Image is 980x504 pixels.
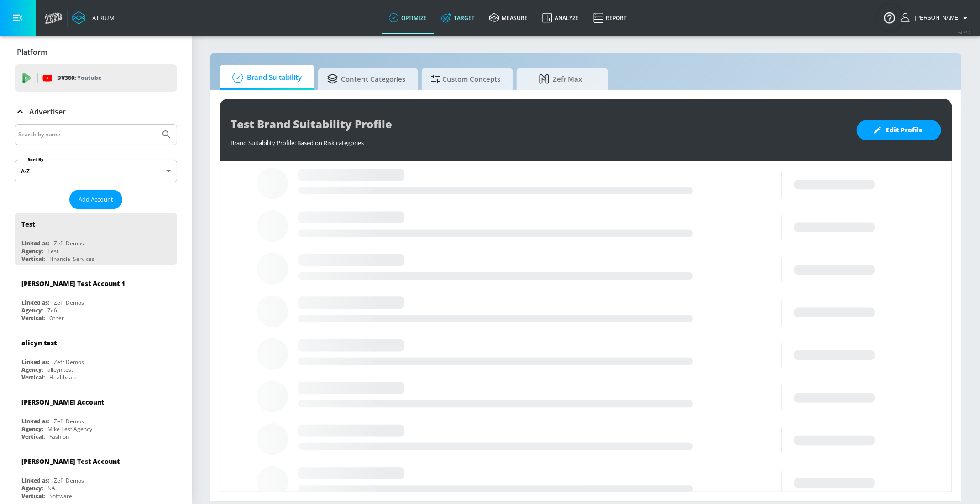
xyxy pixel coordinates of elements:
[26,156,46,162] label: Sort By
[21,314,45,322] div: Vertical:
[21,239,49,247] div: Linked as:
[49,492,72,500] div: Software
[21,433,45,441] div: Vertical:
[79,194,113,205] span: Add Account
[21,307,43,314] div: Agency:
[15,99,177,125] div: Advertiser
[327,68,405,90] span: Content Categories
[875,125,923,136] span: Edit Profile
[54,358,84,366] div: Zefr Demos
[21,358,49,366] div: Linked as:
[877,5,902,30] button: Open Resource Center
[15,450,177,502] div: [PERSON_NAME] Test AccountLinked as:Zefr DemosAgency:NAVertical:Software
[47,247,58,255] div: Test
[17,47,47,57] p: Platform
[15,272,177,324] div: [PERSON_NAME] Test Account 1Linked as:Zefr DemosAgency:ZefrVertical:Other
[431,68,500,90] span: Custom Concepts
[434,1,482,34] a: Target
[857,120,941,140] button: Edit Profile
[526,68,595,90] span: Zefr Max
[69,190,122,209] button: Add Account
[15,332,177,384] div: alicyn testLinked as:Zefr DemosAgency:alicyn testVertical:Healthcare
[54,477,84,484] div: Zefr Demos
[15,213,177,265] div: TestLinked as:Zefr DemosAgency:TestVertical:Financial Services
[15,391,177,443] div: [PERSON_NAME] AccountLinked as:Zefr DemosAgency:Mike Test AgencyVertical:Fashion
[49,255,94,263] div: Financial Services
[21,338,57,347] div: alicyn test
[47,425,92,433] div: Mike Test Agency
[229,67,302,88] span: Brand Suitability
[901,12,971,23] button: [PERSON_NAME]
[89,14,115,22] div: Atrium
[21,484,43,492] div: Agency:
[21,220,35,229] div: Test
[21,492,45,500] div: Vertical:
[21,477,49,484] div: Linked as:
[535,1,586,34] a: Analyze
[21,417,49,425] div: Linked as:
[21,247,43,255] div: Agency:
[57,73,101,83] p: DV360:
[54,417,84,425] div: Zefr Demos
[21,366,43,374] div: Agency:
[72,11,115,25] a: Atrium
[18,129,157,140] input: Search by name
[49,374,78,381] div: Healthcare
[54,299,84,307] div: Zefr Demos
[49,314,64,322] div: Other
[21,457,120,466] div: [PERSON_NAME] Test Account
[47,484,55,492] div: NA
[231,134,848,147] div: Brand Suitability Profile: Based on Risk categories
[382,1,434,34] a: optimize
[911,15,960,21] span: login as: veronica.hernandez@zefr.com
[21,299,49,307] div: Linked as:
[21,374,45,381] div: Vertical:
[54,239,84,247] div: Zefr Demos
[15,64,177,92] div: DV360: Youtube
[49,433,69,441] div: Fashion
[77,73,101,83] p: Youtube
[15,39,177,65] div: Platform
[21,255,45,263] div: Vertical:
[958,30,971,35] span: v 4.25.2
[482,1,535,34] a: measure
[21,398,104,406] div: [PERSON_NAME] Account
[21,425,43,433] div: Agency:
[586,1,634,34] a: Report
[15,160,177,182] div: A-Z
[29,107,66,117] p: Advertiser
[47,366,73,374] div: alicyn test
[21,279,125,288] div: [PERSON_NAME] Test Account 1
[47,307,58,314] div: Zefr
